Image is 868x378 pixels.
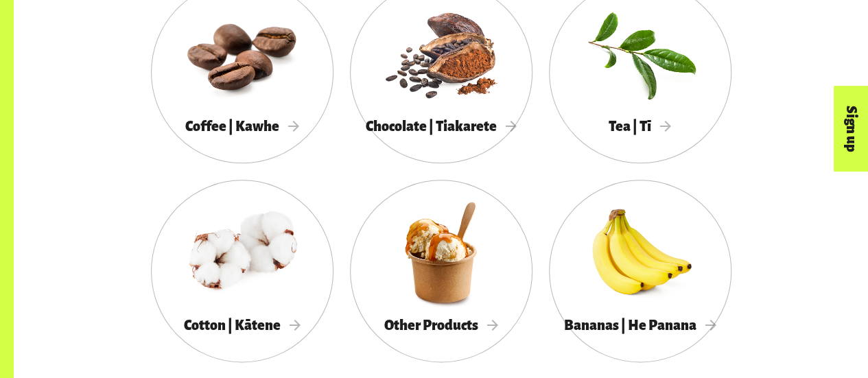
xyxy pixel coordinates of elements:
span: Chocolate | Tiakarete [366,119,517,134]
span: Other Products [384,318,498,333]
span: Cotton | Kātene [184,318,301,333]
span: Coffee | Kawhe [185,119,299,134]
a: Other Products [350,180,532,362]
a: Bananas | He Panana [549,180,731,362]
a: Cotton | Kātene [151,180,333,362]
span: Tea | Tī [609,119,671,134]
span: Bananas | He Panana [564,318,716,333]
